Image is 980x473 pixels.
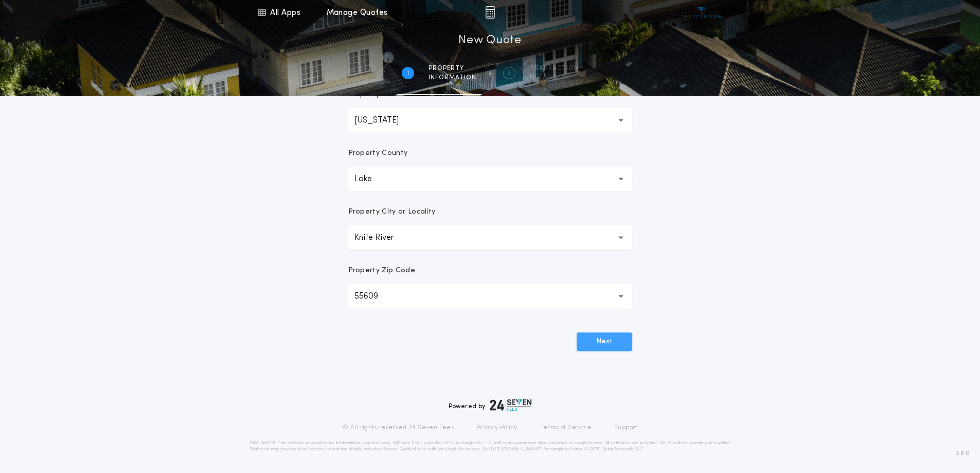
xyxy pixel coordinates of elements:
[449,399,532,411] div: Powered by
[485,6,495,19] img: img
[348,108,632,133] button: [US_STATE]
[354,114,415,127] p: [US_STATE]
[429,64,476,73] span: Property
[507,69,511,77] h2: 2
[348,225,632,250] button: Knife River
[490,399,532,411] img: logo
[476,424,518,432] a: Privacy Policy
[343,424,454,432] p: © All rights reserved. 24|Seven Fees
[956,449,970,458] span: 3.8.0
[491,447,542,451] a: [URL][DOMAIN_NAME]
[577,332,632,351] button: Next
[458,32,521,49] h1: New Quote
[530,74,579,82] span: details
[614,424,637,432] a: Support
[354,173,388,185] p: Lake
[348,266,415,276] p: Property Zip Code
[354,290,395,303] p: 55609
[540,424,592,432] a: Terms of Service
[354,232,411,244] p: Knife River
[682,7,721,17] img: vs-icon
[348,207,436,217] p: Property City or Locality
[348,284,632,309] button: 55609
[530,64,579,73] span: Transaction
[407,69,409,77] h2: 1
[348,148,408,159] p: Property County
[429,74,476,82] span: information
[250,440,731,452] p: DISCLAIMER: This estimate is provided for informational purposes only. 24|Seven Fees, a product o...
[348,167,632,191] button: Lake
